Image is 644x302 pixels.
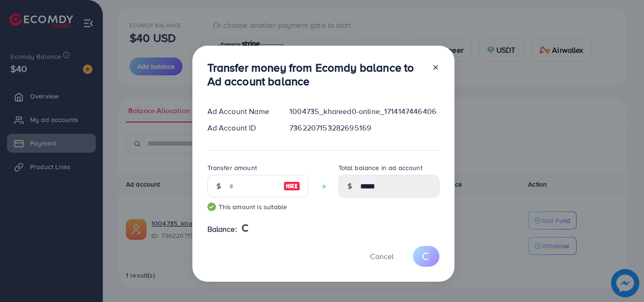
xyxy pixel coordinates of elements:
div: Ad Account Name [200,106,282,117]
img: image [283,180,300,192]
span: Balance: [207,224,237,235]
button: Cancel [358,246,405,266]
h3: Transfer money from Ecomdy balance to Ad account balance [207,61,424,88]
label: Transfer amount [207,163,257,172]
label: Total balance in ad account [339,163,422,172]
span: Cancel [370,251,394,261]
div: 1004735_khareed0-online_1714147446406 [282,106,446,117]
div: 7362207153282695169 [282,122,446,133]
div: Ad Account ID [200,122,282,133]
img: guide [207,203,216,211]
small: This amount is suitable [207,202,308,212]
